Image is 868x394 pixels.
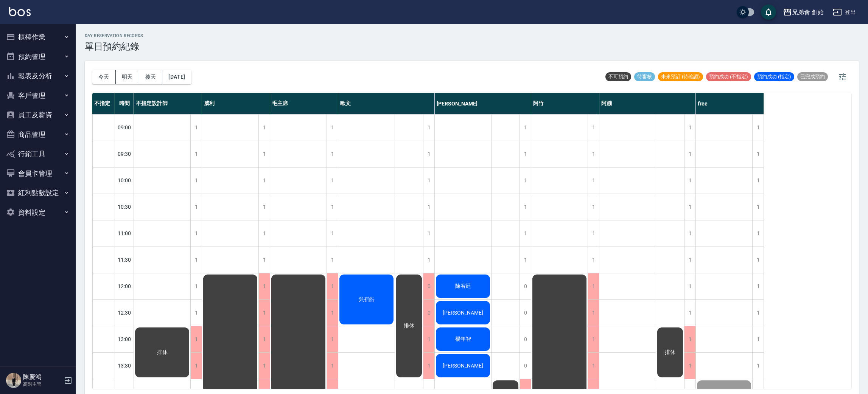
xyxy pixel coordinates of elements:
[752,273,764,299] div: 1
[520,141,531,167] div: 1
[752,194,764,220] div: 1
[684,141,695,167] div: 1
[792,8,824,17] div: 兄弟會 創始
[190,247,202,273] div: 1
[761,5,776,20] button: save
[588,247,599,273] div: 1
[423,141,434,167] div: 1
[634,73,655,80] span: 待審核
[3,164,73,183] button: 會員卡管理
[115,141,134,167] div: 09:30
[520,300,531,326] div: 0
[92,70,116,84] button: 今天
[23,381,62,388] p: 高階主管
[441,363,485,369] span: [PERSON_NAME]
[115,326,134,352] div: 13:00
[85,33,143,38] h2: day Reservation records
[115,220,134,247] div: 11:00
[588,168,599,194] div: 1
[270,93,338,114] div: 毛主席
[115,273,134,299] div: 12:00
[520,247,531,273] div: 1
[258,141,270,167] div: 1
[684,273,695,299] div: 1
[599,93,696,114] div: 阿蹦
[423,247,434,273] div: 1
[9,7,31,16] img: Logo
[190,141,202,167] div: 1
[588,220,599,247] div: 1
[258,194,270,220] div: 1
[115,352,134,379] div: 13:30
[115,167,134,194] div: 10:00
[23,373,62,381] h5: 陳慶鴻
[3,105,73,125] button: 員工及薪資
[423,194,434,220] div: 1
[162,70,191,84] button: [DATE]
[588,273,599,299] div: 1
[327,115,338,141] div: 1
[684,168,695,194] div: 1
[327,220,338,247] div: 1
[684,300,695,326] div: 1
[3,203,73,222] button: 資料設定
[327,168,338,194] div: 1
[684,194,695,220] div: 1
[115,93,134,114] div: 時間
[190,194,202,220] div: 1
[258,247,270,273] div: 1
[3,125,73,144] button: 商品管理
[423,273,434,299] div: 0
[520,326,531,352] div: 0
[3,47,73,67] button: 預約管理
[190,115,202,141] div: 1
[327,273,338,299] div: 1
[754,73,794,80] span: 預約成功 (指定)
[190,353,202,379] div: 1
[520,115,531,141] div: 1
[423,353,434,379] div: 1
[3,86,73,105] button: 客戶管理
[258,168,270,194] div: 1
[3,27,73,47] button: 櫃檯作業
[327,247,338,273] div: 1
[3,183,73,203] button: 紅利點數設定
[684,353,695,379] div: 1
[85,41,143,52] h3: 單日預約紀錄
[752,353,764,379] div: 1
[752,141,764,167] div: 1
[684,247,695,273] div: 1
[357,296,376,303] span: 吳祺皓
[134,93,202,114] div: 不指定設計師
[190,326,202,352] div: 1
[441,310,485,316] span: [PERSON_NAME]
[797,73,828,80] span: 已完成預約
[402,323,416,329] span: 排休
[423,115,434,141] div: 1
[190,220,202,247] div: 1
[780,5,827,20] button: 兄弟會 創始
[752,247,764,273] div: 1
[190,300,202,326] div: 1
[92,93,115,114] div: 不指定
[423,168,434,194] div: 1
[190,273,202,299] div: 1
[423,326,434,352] div: 1
[156,349,169,356] span: 排休
[454,336,473,343] span: 楊年智
[706,73,751,80] span: 預約成功 (不指定)
[423,220,434,247] div: 1
[327,353,338,379] div: 1
[605,73,631,80] span: 不可預約
[139,70,163,84] button: 後天
[588,353,599,379] div: 1
[752,220,764,247] div: 1
[338,93,435,114] div: 歐文
[752,326,764,352] div: 1
[116,70,139,84] button: 明天
[327,326,338,352] div: 1
[531,93,599,114] div: 阿竹
[3,66,73,86] button: 報表及分析
[520,273,531,299] div: 0
[684,326,695,352] div: 1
